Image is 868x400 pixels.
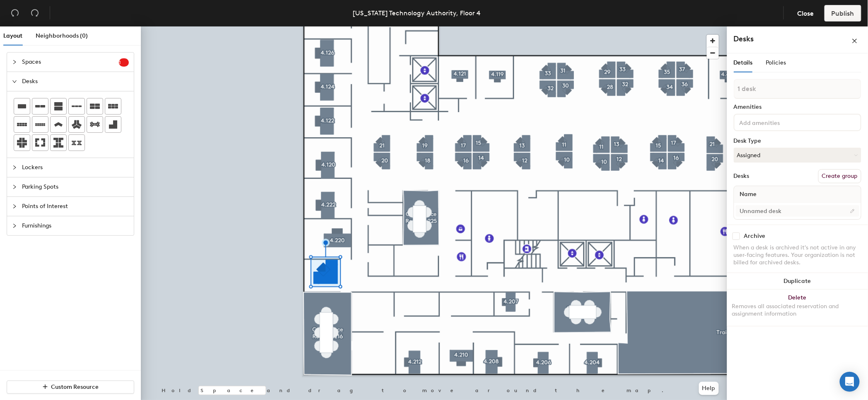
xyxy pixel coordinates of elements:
[734,104,861,110] div: Amenities
[22,216,129,235] span: Furnishings
[734,173,750,180] div: Desks
[22,72,129,91] span: Desks
[734,244,861,266] div: When a desk is archived it's not active in any user-facing features. Your organization is not bil...
[736,205,859,217] input: Unnamed desk
[734,138,861,144] div: Desk Type
[22,53,119,72] span: Spaces
[51,383,99,390] span: Custom Resource
[734,148,861,163] button: Assigned
[766,59,786,66] span: Policies
[791,5,821,22] button: Close
[727,273,868,290] button: Duplicate
[738,117,812,127] input: Add amenities
[3,32,22,39] span: Layout
[744,233,766,240] div: Archive
[7,5,23,22] button: Undo (⌘ + Z)
[27,5,43,22] button: Redo (⌘ + ⇧ + Z)
[734,59,753,66] span: Details
[7,381,134,394] button: Custom Resource
[727,290,868,326] button: DeleteRemoves all associated reservation and assignment information
[12,204,17,209] span: collapsed
[12,79,17,84] span: expanded
[12,223,17,228] span: collapsed
[119,60,129,65] span: 1
[12,184,17,189] span: collapsed
[22,197,129,216] span: Points of Interest
[840,372,860,392] div: Open Intercom Messenger
[36,32,88,39] span: Neighborhoods (0)
[732,303,863,318] div: Removes all associated reservation and assignment information
[699,382,719,395] button: Help
[22,177,129,196] span: Parking Spots
[119,58,129,67] sup: 1
[11,9,19,17] span: undo
[798,10,814,17] span: Close
[12,165,17,170] span: collapsed
[818,169,861,183] button: Create group
[736,187,761,202] span: Name
[353,8,481,18] div: [US_STATE] Technology Authority, Floor 4
[852,38,858,44] span: close
[12,60,17,65] span: collapsed
[824,5,861,22] button: Publish
[734,34,825,44] h4: Desks
[22,158,129,177] span: Lockers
